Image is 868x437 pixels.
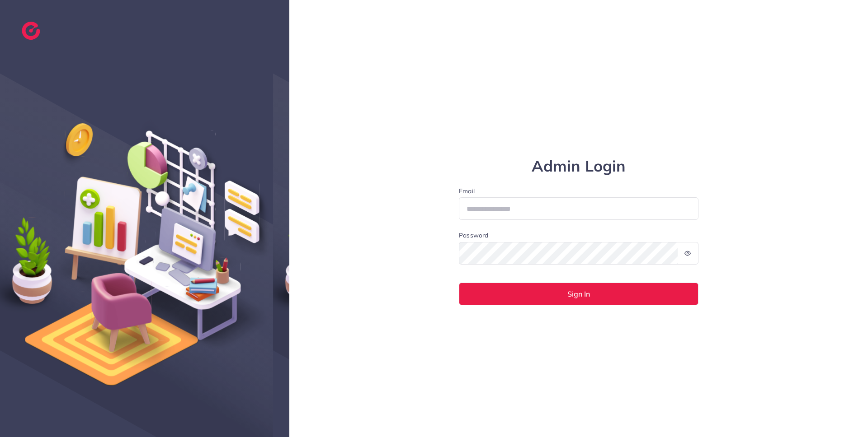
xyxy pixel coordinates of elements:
[567,290,590,298] span: Sign In
[22,22,40,40] img: logo
[459,157,698,176] h1: Admin Login
[459,231,488,240] label: Password
[459,186,698,195] label: Email
[459,283,698,305] button: Sign In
